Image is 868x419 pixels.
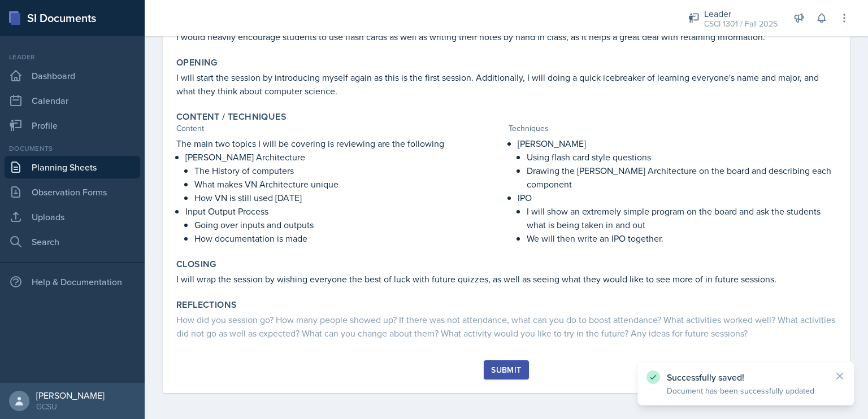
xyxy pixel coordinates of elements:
div: Submit [491,365,521,374]
p: I will show an extremely simple program on the board and ask the students what is being taken in ... [527,204,836,232]
p: Using flash card style questions [527,150,836,164]
p: How VN is still used [DATE] [194,191,504,204]
label: Content / Techniques [176,111,287,123]
p: We will then write an IPO together. [527,232,836,245]
p: [PERSON_NAME] [518,137,836,150]
div: Techniques [509,123,836,134]
label: Reflections [176,299,237,311]
p: What makes VN Architecture unique [194,177,504,191]
div: Leader [5,52,140,62]
p: Successfully saved! [667,372,825,383]
button: Submit [484,360,528,379]
p: I will wrap the session by wishing everyone the best of luck with future quizzes, as well as seei... [176,272,836,286]
p: The main two topics I will be covering is reviewing are the following [176,137,504,150]
p: Going over inputs and outputs [194,218,504,232]
p: I will start the session by introducing myself again as this is the first session. Additionally, ... [176,71,836,98]
p: IPO [518,191,836,204]
p: How documentation is made [194,232,504,245]
a: Profile [5,114,140,137]
div: CSCI 1301 / Fall 2025 [704,18,778,30]
a: Observation Forms [5,181,140,203]
div: Help & Documentation [5,270,140,293]
p: [PERSON_NAME] Architecture [185,150,504,164]
div: Documents [5,143,140,154]
a: Calendar [5,89,140,112]
div: [PERSON_NAME] [36,390,105,401]
p: The History of computers [194,164,504,177]
a: Planning Sheets [5,156,140,178]
label: Closing [176,259,216,270]
div: GCSU [36,401,105,412]
a: Uploads [5,206,140,228]
p: Drawing the [PERSON_NAME] Architecture on the board and describing each component [527,164,836,191]
div: Content [176,123,504,134]
div: How did you session go? How many people showed up? If there was not attendance, what can you do t... [176,313,836,340]
p: Input Output Process [185,204,504,218]
div: Leader [704,7,778,20]
a: Dashboard [5,64,140,87]
p: I would heavily encourage students to use flash cards as well as writing their notes by hand in c... [176,30,836,43]
p: Document has been successfully updated [667,385,825,396]
a: Search [5,230,140,253]
label: Opening [176,57,218,68]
